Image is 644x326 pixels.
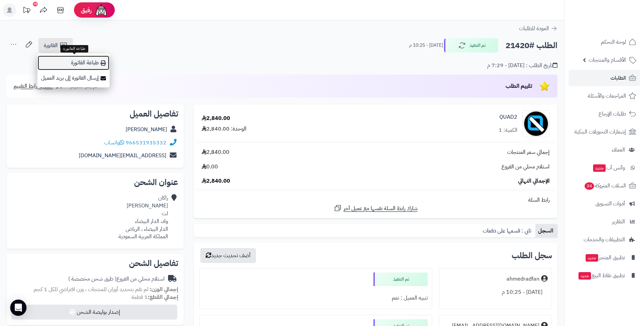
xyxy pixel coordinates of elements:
[569,267,640,284] a: تطبيق نقاط البيعجديد
[34,285,148,293] span: لم تقم بتحديد أوزان للمنتجات ، وزن افتراضي للكل 1 كجم
[202,125,246,133] div: الوحدة: 2,840.00
[373,272,428,286] div: تم التنفيذ
[592,163,625,172] span: وآتس آب
[443,286,548,299] div: [DATE] - 10:25 م
[499,113,517,121] a: QUAD2
[334,204,418,212] a: شارك رابط السلة نفسها مع عميل آخر
[44,41,58,49] span: الفاتورة
[202,177,230,185] span: 2,840.00
[598,5,638,19] img: logo-2.png
[118,194,168,241] div: راكان [PERSON_NAME] لت واد، الدار البيضاء الدار البيضاء ، الرياض المملكة العربية السعودية
[584,181,626,190] span: السلات المتروكة
[38,38,73,53] a: الفاتورة
[81,6,92,14] span: رفيق
[202,115,230,122] div: 2,840.00
[519,24,549,33] span: العودة للطلبات
[487,62,557,69] div: تاريخ الطلب : [DATE] - 7:29 م
[589,55,626,65] span: الأقسام والمنتجات
[148,293,178,301] strong: إجمالي القطع:
[612,145,625,155] span: العملاء
[499,126,517,134] div: الكمية: 1
[599,109,626,119] span: طلبات الإرجاع
[444,38,498,53] button: تم التنفيذ
[505,39,557,53] h2: الطلب #21420
[79,151,166,160] a: [EMAIL_ADDRESS][DOMAIN_NAME]
[593,164,606,172] span: جديد
[569,106,640,122] a: طلبات الإرجاع
[569,142,640,158] a: العملاء
[60,45,88,53] div: طباعة الفاتورة
[523,110,549,137] img: no_image-90x90.png
[588,91,626,101] span: المراجعات والأسئلة
[204,291,428,305] div: تنبيه العميل : نعم
[578,271,625,280] span: تطبيق نقاط البيع
[37,55,110,70] a: طباعة الفاتورة
[585,253,625,262] span: تطبيق المتجر
[569,88,640,104] a: المراجعات والأسئلة
[584,235,625,244] span: التطبيقات والخدمات
[512,251,552,260] h3: سجل الطلب
[574,127,626,137] span: إشعارات التحويلات البنكية
[131,293,178,301] small: 1 قطعة
[12,110,178,118] h2: تفاصيل العميل
[18,3,35,19] a: تحديثات المنصة
[480,224,535,238] a: تابي : قسمها على دفعات
[569,160,640,176] a: وآتس آبجديد
[601,37,626,47] span: لوحة التحكم
[200,248,256,263] button: أضف تحديث جديد
[37,70,110,86] a: إرسال الفاتورة إلى بريد العميل
[68,275,165,283] div: استلام محلي من الفروع
[150,285,178,293] strong: إجمالي الوزن:
[126,139,166,147] a: 966531935332
[104,139,124,147] a: واتساب
[202,163,218,171] span: 0.00
[14,82,53,90] span: مشاركة رابط التقييم
[569,70,640,86] a: الطلبات
[14,82,64,90] a: مشاركة رابط التقييم
[584,182,594,190] span: 34
[535,224,557,238] a: السجل
[610,73,626,83] span: الطلبات
[33,2,38,6] div: 10
[11,305,177,320] button: إصدار بوليصة الشحن
[10,300,26,316] div: Open Intercom Messenger
[409,42,443,49] small: [DATE] - 10:25 م
[344,205,418,212] span: شارك رابط السلة نفسها مع عميل آخر
[126,125,167,134] a: [PERSON_NAME]
[569,249,640,266] a: تطبيق المتجرجديد
[569,178,640,194] a: السلات المتروكة34
[569,196,640,212] a: أدوات التسويق
[197,196,555,204] div: رابط السلة
[507,148,550,156] span: إجمالي سعر المنتجات
[578,272,591,280] span: جديد
[505,82,532,90] span: تقييم الطلب
[595,199,625,208] span: أدوات التسويق
[94,3,108,17] img: ai-face.png
[612,217,625,226] span: التقارير
[569,231,640,248] a: التطبيقات والخدمات
[569,34,640,50] a: لوحة التحكم
[518,177,550,185] span: الإجمالي النهائي
[12,259,178,267] h2: تفاصيل الشحن
[569,213,640,230] a: التقارير
[586,254,598,262] span: جديد
[519,24,557,33] a: العودة للطلبات
[202,148,229,156] span: 2,840.00
[569,124,640,140] a: إشعارات التحويلات البنكية
[507,275,539,283] div: ahmedradfan
[12,178,178,186] h2: عنوان الشحن
[68,275,116,283] span: ( طرق شحن مخصصة )
[501,163,550,171] span: استلام محلي من الفروع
